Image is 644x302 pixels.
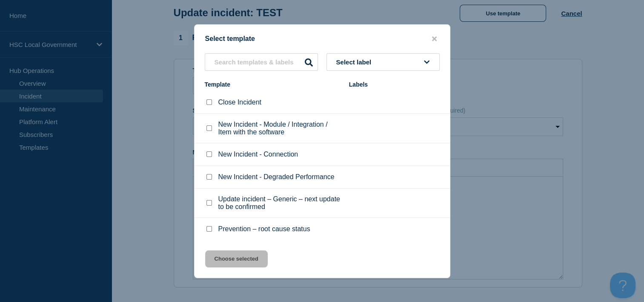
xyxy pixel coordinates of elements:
p: Update incident – Generic – next update to be confirmed [218,195,341,211]
div: Select template [195,35,450,43]
button: Select label [326,53,440,71]
input: New Incident - Module / Integration / Item with the software checkbox [206,125,212,131]
p: New Incident - Connection [218,151,298,158]
p: Close Incident [218,99,261,106]
input: Search templates & labels [205,53,318,71]
button: Choose selected [205,250,268,267]
button: close button [429,35,439,43]
input: Update incident – Generic – next update to be confirmed checkbox [206,200,212,206]
p: Prevention – root cause status [218,225,310,233]
div: Template [205,81,341,88]
input: Prevention – root cause status checkbox [206,226,212,232]
span: Select label [336,58,375,66]
p: New Incident - Degraded Performance [218,173,335,181]
input: New Incident - Connection checkbox [206,151,212,157]
p: New Incident - Module / Integration / Item with the software [218,121,341,136]
input: Close Incident checkbox [206,99,212,105]
input: New Incident - Degraded Performance checkbox [206,174,212,180]
div: Labels [349,81,440,88]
